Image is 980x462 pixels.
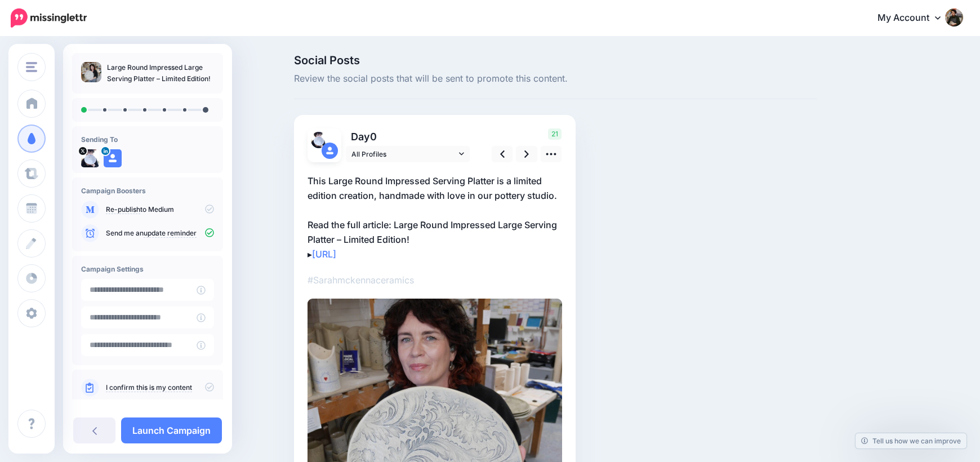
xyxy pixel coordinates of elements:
[106,205,140,214] a: Re-publish
[106,228,214,238] p: Send me an
[351,148,456,160] span: All Profiles
[346,146,470,162] a: All Profiles
[104,149,122,167] img: user_default_image.png
[294,72,817,86] span: Review the social posts that will be sent to promote this content.
[322,143,338,159] img: user_default_image.png
[81,149,99,167] img: pYNy4luZ-4305.jpg
[11,8,87,28] img: Missinglettr
[81,265,214,273] h4: Campaign Settings
[346,128,471,145] p: Day
[311,132,327,148] img: pYNy4luZ-4305.jpg
[312,248,336,260] a: [URL]
[308,174,562,261] p: This Large Round Impressed Serving Platter is a limited edition creation, handmade with love in o...
[144,229,197,238] a: update reminder
[370,131,377,143] span: 0
[106,383,192,392] a: I confirm this is my content
[294,55,817,66] span: Social Posts
[81,135,214,144] h4: Sending To
[26,62,37,72] img: menu.png
[308,273,562,287] p: #Sarahmckennaceramics
[81,186,214,195] h4: Campaign Boosters
[106,205,214,215] p: to Medium
[866,5,963,32] a: My Account
[107,62,214,85] p: Large Round Impressed Large Serving Platter – Limited Edition!
[856,433,966,448] a: Tell us how we can improve
[548,128,562,140] span: 21
[81,62,101,82] img: 74a2dcc2363e34c7ca2308bd2bae8bb3_thumb.jpg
